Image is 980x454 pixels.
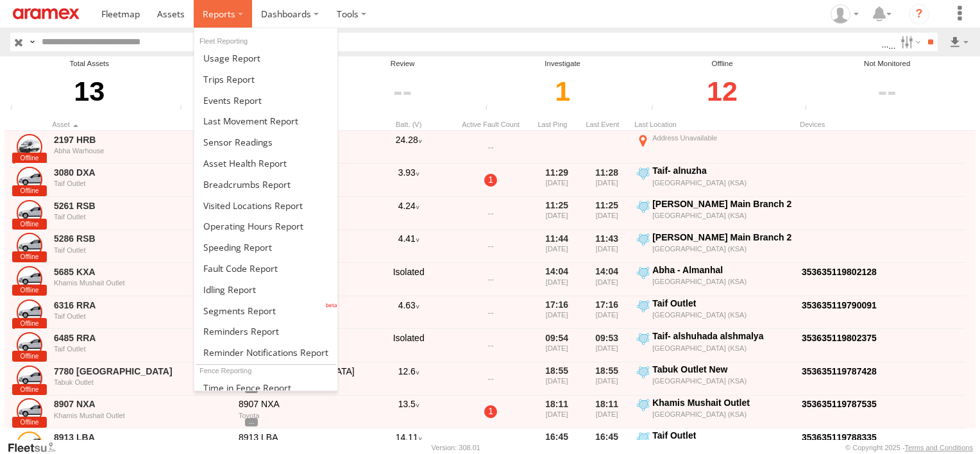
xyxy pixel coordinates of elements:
div: Taif Outlet [54,246,230,254]
label: Click to View Event Location [634,132,795,163]
a: Fleet Speed Report [194,237,337,258]
div: [GEOGRAPHIC_DATA] (KSA) [652,244,793,253]
div: Review [327,58,478,69]
a: Terms and Conditions [905,444,973,451]
div: Click to filter by Offline [647,69,797,113]
div: Batt. (V) [370,120,447,129]
div: Total number of Enabled and Paused Assets [6,104,26,113]
a: Click to View Asset Details [17,134,42,160]
label: Search Query [27,33,37,51]
div: Khamis Mushait Outlet [652,397,793,408]
span: View Asset Details to show all tags [245,418,258,426]
a: 3080 DXA [54,167,230,178]
label: Search Filter Options [895,33,923,51]
div: 24.28 [370,132,447,163]
div: Version: 308.01 [432,444,480,451]
div: 11:25 [DATE] [584,198,629,229]
div: Taif- alnuzha [652,165,793,176]
label: Export results as... [948,33,970,51]
a: 8913 LBA [54,432,230,443]
a: Fault Code Report [194,258,337,279]
div: Tabuk Outlet [54,378,230,386]
a: Click to View Asset Details [17,366,42,391]
div: Taif Outlet [54,213,230,221]
div: [GEOGRAPHIC_DATA] (KSA) [652,376,793,385]
div: 8907 NXA [239,398,363,410]
a: Click to View Device Details [802,300,877,310]
label: Click to View Event Location [634,298,795,328]
div: Assets that have not communicated at least once with the server in the last 48hrs [647,104,666,113]
div: [PERSON_NAME] Main Branch 2 [652,198,793,210]
img: aramex-logo.svg [13,8,80,19]
div: 4.63 [370,298,447,328]
div: Zeeshan Nadeem [826,4,863,24]
label: Click to View Event Location [634,165,795,196]
div: [GEOGRAPHIC_DATA] (KSA) [652,211,793,220]
a: 5261 RSB [54,200,230,212]
div: 17:16 [DATE] [584,298,629,328]
label: Click to View Event Location [634,198,795,229]
div: Abha Warhouse [54,147,230,155]
div: 18:55 [DATE] [534,364,579,394]
a: 2197 HRB [54,134,230,146]
div: Click to filter by Review [327,69,478,113]
div: Taif Outlet [54,312,230,320]
div: Offline [647,58,797,69]
label: Click to View Event Location [634,364,795,394]
a: Time in Fences Report [194,377,337,398]
a: 5286 RSB [54,233,230,244]
div: 11:43 [DATE] [584,231,629,262]
div: Online [176,58,323,69]
i: ? [909,4,929,24]
a: Click to View Device Details [802,267,877,277]
div: [GEOGRAPHIC_DATA] (KSA) [652,178,793,187]
div: The health of these assets types is not monitored. [801,104,820,113]
a: Full Events Report [194,90,337,111]
div: Khamis Mushait Outlet [54,412,230,419]
div: Click to Sort [584,120,629,129]
div: Click to filter by Investigate [482,69,644,113]
a: Visit our Website [7,441,66,454]
div: Last Location [634,120,795,129]
a: 1 [484,174,497,187]
div: [GEOGRAPHIC_DATA] (KSA) [652,310,793,319]
label: Click to View Event Location [634,264,795,295]
div: 11:25 [DATE] [534,198,579,229]
label: Click to View Event Location [634,397,795,428]
div: Investigate [482,58,644,69]
div: 11:44 [DATE] [534,231,579,262]
a: 6316 RRA [54,299,230,311]
div: Toyota [239,412,363,419]
div: 12.6 [370,364,447,394]
div: [GEOGRAPHIC_DATA] (KSA) [652,344,793,353]
div: Click to Sort [534,120,579,129]
div: 13.5 [370,397,447,428]
div: 17:16 [DATE] [534,298,579,328]
div: Click to filter by Not Monitored [801,69,974,113]
div: 11:29 [DATE] [534,165,579,196]
div: Taif Outlet [652,430,793,441]
a: Click to View Asset Details [17,332,42,358]
div: Not Monitored [801,58,974,69]
div: 09:53 [DATE] [584,330,629,361]
div: [GEOGRAPHIC_DATA] (KSA) [652,410,793,419]
a: Asset Health Report [194,153,337,174]
div: Taif Outlet [652,298,793,309]
div: 18:55 [DATE] [584,364,629,394]
div: Taif Outlet [54,345,230,353]
div: Assets that have not communicated with the server in the last 24hrs [482,104,501,113]
a: Click to View Asset Details [17,167,42,192]
span: View Asset Details to show all tags [245,385,258,393]
a: Asset Operating Hours Report [194,215,337,237]
label: Click to View Event Location [634,231,795,262]
a: 8907 NXA [54,398,230,410]
div: 4.41 [370,231,447,262]
div: Number of assets that have communicated at least once in the last 6hrs [176,104,195,113]
a: Service Reminder Notifications Report [194,342,337,363]
div: Tabuk Outlet New [652,364,793,375]
a: Click to View Device Details [802,366,877,376]
a: Click to View Device Details [802,399,877,409]
a: Trips Report [194,69,337,90]
div: 09:54 [DATE] [534,330,579,361]
a: Click to View Device Details [802,333,877,343]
